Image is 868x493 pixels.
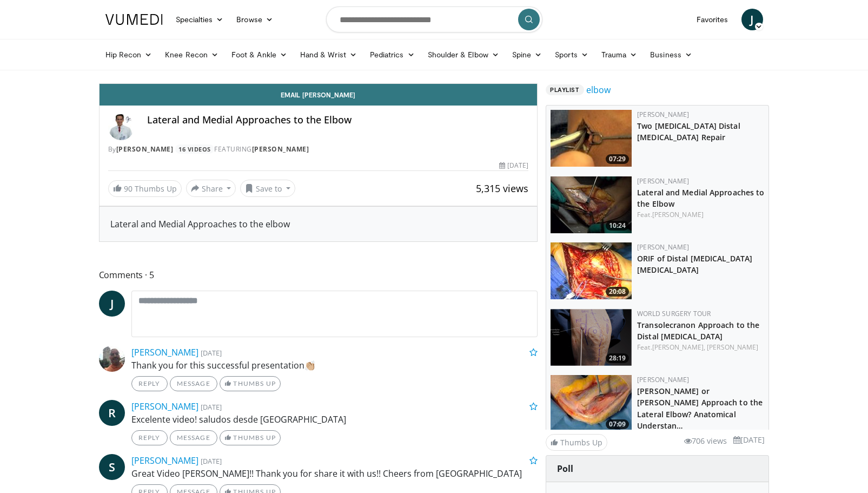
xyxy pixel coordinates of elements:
[220,376,281,391] a: Thumbs Up
[637,176,689,186] a: [PERSON_NAME]
[131,359,538,372] p: Thank you for this successful presentation👏🏼
[476,182,528,195] span: 5,315 views
[201,456,222,466] small: [DATE]
[551,309,632,366] a: 28:19
[230,9,280,30] a: Browse
[637,343,764,352] div: Feat.
[105,14,163,25] img: VuMedi Logo
[158,44,225,65] a: Knee Recon
[201,348,222,358] small: [DATE]
[506,44,548,65] a: Spine
[363,44,421,65] a: Pediatrics
[186,180,236,197] button: Share
[546,434,607,451] a: Thumbs Up
[551,176,632,233] a: 10:24
[741,9,763,30] a: J
[421,44,506,65] a: Shoulder & Elbow
[551,375,632,432] a: 07:09
[124,183,132,194] span: 90
[637,210,764,220] div: Feat.
[170,376,217,391] a: Message
[637,242,689,252] a: [PERSON_NAME]
[131,376,168,391] a: Reply
[131,430,168,445] a: Reply
[546,84,584,95] span: Playlist
[131,413,538,426] p: Excelente video! saludos desde [GEOGRAPHIC_DATA]
[606,287,629,297] span: 20:08
[637,375,689,384] a: [PERSON_NAME]
[201,402,222,412] small: [DATE]
[108,114,134,140] img: Avatar
[99,268,538,282] span: Comments 5
[644,44,699,65] a: Business
[707,343,758,352] a: [PERSON_NAME]
[551,176,632,233] img: 9424d663-6ae8-4169-baaa-1336231d538d.150x105_q85_crop-smart_upscale.jpg
[684,435,727,447] li: 706 views
[733,434,765,446] li: [DATE]
[131,467,538,480] p: Great Video [PERSON_NAME]!! Thank you for share it with us!! Cheers from [GEOGRAPHIC_DATA]
[326,6,542,32] input: Search topics, interventions
[606,221,629,231] span: 10:24
[606,154,629,164] span: 07:29
[551,110,632,167] a: 07:29
[551,242,632,299] a: 20:08
[294,44,363,65] a: Hand & Wrist
[637,187,764,209] a: Lateral and Medial Approaches to the Elbow
[175,144,215,154] a: 16 Videos
[170,430,217,445] a: Message
[606,419,629,429] span: 07:09
[637,253,752,275] a: ORIF of Distal [MEDICAL_DATA] [MEDICAL_DATA]
[240,180,295,197] button: Save to
[225,44,294,65] a: Foot & Ankle
[99,346,125,372] img: Avatar
[551,242,632,299] img: orif-sanch_3.png.150x105_q85_crop-smart_upscale.jpg
[100,84,538,106] a: Email [PERSON_NAME]
[499,161,528,170] div: [DATE]
[99,44,159,65] a: Hip Recon
[637,110,689,119] a: [PERSON_NAME]
[131,400,198,412] a: [PERSON_NAME]
[652,210,704,219] a: [PERSON_NAME]
[606,353,629,363] span: 28:19
[548,44,595,65] a: Sports
[131,455,198,466] a: [PERSON_NAME]
[557,463,573,475] strong: Poll
[586,83,611,96] a: elbow
[637,320,759,341] a: Transolecranon Approach to the Distal [MEDICAL_DATA]
[252,144,309,154] a: [PERSON_NAME]
[637,121,740,142] a: Two [MEDICAL_DATA] Distal [MEDICAL_DATA] Repair
[108,180,182,197] a: 90 Thumbs Up
[690,9,735,30] a: Favorites
[110,218,527,231] div: Lateral and Medial Approaches to the elbow
[637,386,763,430] a: [PERSON_NAME] or [PERSON_NAME] Approach to the Lateral Elbow? Anatomical Understan…
[595,44,644,65] a: Trauma
[99,454,125,480] a: S
[99,291,125,317] a: J
[116,144,174,154] a: [PERSON_NAME]
[652,343,705,352] a: [PERSON_NAME],
[551,110,632,167] img: fylOjp5pkC-GA4Zn4xMDoxOjBrO-I4W8.150x105_q85_crop-smart_upscale.jpg
[551,309,632,366] img: 4dda2876-feea-41bf-adaf-e2a493730894.png.150x105_q85_crop-smart_upscale.png
[220,430,281,445] a: Thumbs Up
[637,309,711,318] a: World Surgery Tour
[169,9,230,30] a: Specialties
[131,346,198,358] a: [PERSON_NAME]
[108,144,529,154] div: By FEATURING
[147,114,529,126] h4: Lateral and Medial Approaches to the Elbow
[551,375,632,432] img: d5fb476d-116e-4503-aa90-d2bb1c71af5c.150x105_q85_crop-smart_upscale.jpg
[99,400,125,426] a: R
